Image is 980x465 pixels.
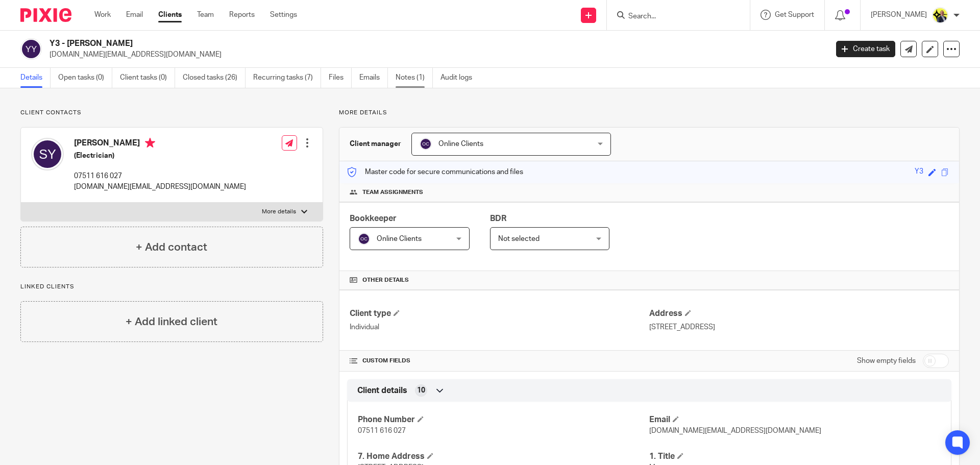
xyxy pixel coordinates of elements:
[417,385,425,396] span: 10
[350,357,649,365] h4: CUSTOM FIELDS
[31,138,64,170] img: svg%3E
[362,276,409,284] span: Other details
[74,182,246,192] p: [DOMAIN_NAME][EMAIL_ADDRESS][DOMAIN_NAME]
[775,11,814,18] span: Get Support
[183,68,246,88] a: Closed tasks (26)
[20,38,42,60] img: svg%3E
[490,214,506,223] span: BDR
[438,140,483,148] span: Online Clients
[498,235,540,242] span: Not selected
[871,10,927,20] p: [PERSON_NAME]
[627,12,719,21] input: Search
[359,68,388,88] a: Emails
[420,138,432,150] img: svg%3E
[74,171,246,181] p: 07511 616 027
[347,167,523,177] p: Master code for secure communications and files
[350,139,401,149] h3: Client manager
[358,414,649,425] h4: Phone Number
[440,68,480,88] a: Audit logs
[136,239,207,255] h4: + Add contact
[229,10,255,20] a: Reports
[649,322,949,332] p: [STREET_ADDRESS]
[649,414,941,425] h4: Email
[358,427,406,434] span: 07511 616 027
[120,68,175,88] a: Client tasks (0)
[649,308,949,319] h4: Address
[358,451,649,462] h4: 7. Home Address
[253,68,321,88] a: Recurring tasks (7)
[350,322,649,332] p: Individual
[50,38,667,49] h2: Y3 - [PERSON_NAME]
[20,283,323,291] p: Linked clients
[50,50,821,60] p: [DOMAIN_NAME][EMAIL_ADDRESS][DOMAIN_NAME]
[20,68,51,88] a: Details
[126,10,143,20] a: Email
[145,138,155,148] i: Primary
[339,109,960,117] p: More details
[350,214,397,223] span: Bookkeeper
[350,308,649,319] h4: Client type
[357,385,407,396] span: Client details
[915,166,923,178] div: Y3
[74,138,246,151] h4: [PERSON_NAME]
[20,8,71,22] img: Pixie
[649,427,821,434] span: [DOMAIN_NAME][EMAIL_ADDRESS][DOMAIN_NAME]
[197,10,214,20] a: Team
[270,10,297,20] a: Settings
[932,7,948,23] img: Dan-Starbridge%20(1).jpg
[649,451,941,462] h4: 1. Title
[857,356,916,366] label: Show empty fields
[358,233,370,245] img: svg%3E
[158,10,182,20] a: Clients
[396,68,433,88] a: Notes (1)
[94,10,111,20] a: Work
[126,314,217,330] h4: + Add linked client
[329,68,352,88] a: Files
[74,151,246,161] h5: (Electrician)
[20,109,323,117] p: Client contacts
[836,41,895,57] a: Create task
[362,188,423,197] span: Team assignments
[377,235,422,242] span: Online Clients
[58,68,112,88] a: Open tasks (0)
[262,208,296,216] p: More details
